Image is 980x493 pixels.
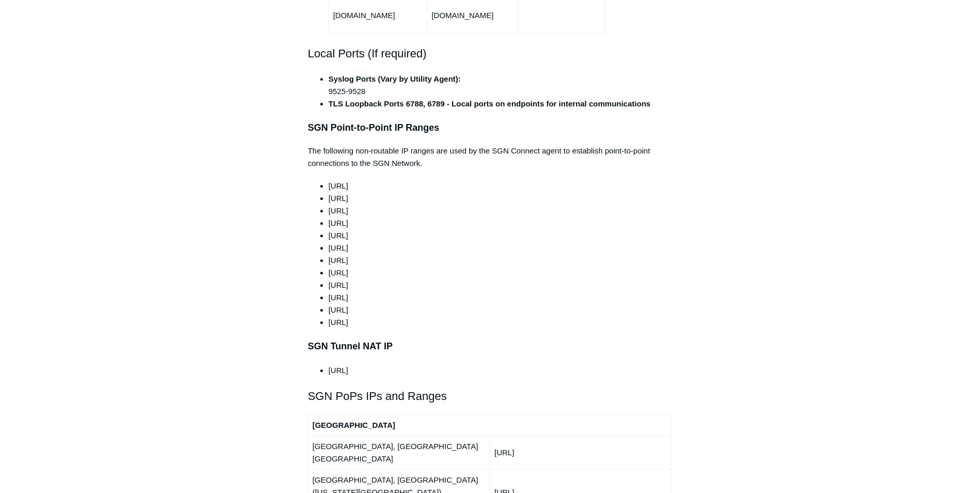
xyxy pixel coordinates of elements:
h2: Local Ports (If required) [308,44,673,63]
h2: SGN PoPs IPs and Ranges [308,387,673,405]
li: [URL] [329,364,673,377]
h3: SGN Tunnel NAT IP [308,339,673,354]
li: [URL] [329,229,673,242]
strong: TLS Loopback Ports 6788, 6789 - Local ports on endpoints for internal communications [329,99,650,108]
p: [DOMAIN_NAME] [333,9,423,22]
h3: SGN Point-to-Point IP Ranges [308,120,673,135]
li: [URL] [329,192,673,205]
li: 9525-9528 [329,73,673,98]
p: The following non-routable IP ranges are used by the SGN Connect agent to establish point-to-poin... [308,145,673,170]
li: [URL] [329,217,673,229]
li: [URL] [329,316,673,329]
td: [URL] [490,436,672,469]
span: [URL] [329,293,348,302]
td: [GEOGRAPHIC_DATA], [GEOGRAPHIC_DATA] [GEOGRAPHIC_DATA] [308,436,490,469]
p: [DOMAIN_NAME] [431,9,514,22]
li: [URL] [329,242,673,254]
strong: [GEOGRAPHIC_DATA] [313,421,395,429]
span: [URL] [329,181,348,190]
span: [URL] [329,305,348,314]
span: [URL] [329,281,348,289]
span: [URL] [329,256,348,265]
strong: Syslog Ports (Vary by Utility Agent): [329,74,461,83]
span: [URL] [329,268,348,277]
li: [URL] [329,205,673,217]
